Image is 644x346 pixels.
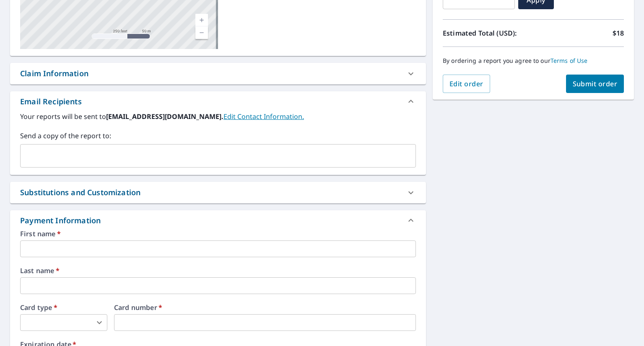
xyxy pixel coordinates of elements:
div: Email Recipients [10,91,426,111]
label: Last name [20,267,416,274]
div: ​ [20,314,107,331]
label: Card number [114,304,416,311]
label: Card type [20,304,107,311]
p: $18 [613,28,624,38]
button: Submit order [566,75,624,93]
b: [EMAIL_ADDRESS][DOMAIN_NAME]. [106,112,223,121]
a: Terms of Use [551,57,588,65]
button: Edit order [443,75,490,93]
a: Current Level 17, Zoom In [195,14,208,26]
label: First name [20,230,416,237]
a: EditContactInfo [223,112,304,121]
div: Payment Information [20,215,104,226]
span: Edit order [449,79,483,88]
div: Substitutions and Customization [20,187,140,198]
span: Submit order [573,79,618,88]
div: Substitutions and Customization [10,182,426,203]
div: Payment Information [10,210,426,230]
div: Claim Information [20,68,88,79]
label: Send a copy of the report to: [20,131,416,141]
div: Email Recipients [20,96,82,107]
p: Estimated Total (USD): [443,28,533,38]
a: Current Level 17, Zoom Out [195,26,208,39]
p: By ordering a report you agree to our [443,57,624,65]
label: Your reports will be sent to [20,111,416,121]
div: Claim Information [10,63,426,84]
